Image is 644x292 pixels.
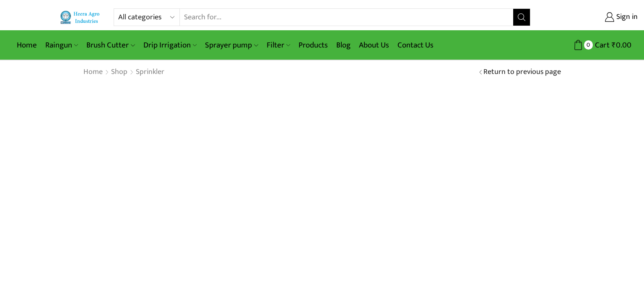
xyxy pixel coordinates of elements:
[393,35,438,55] a: Contact Us
[584,40,593,49] span: 0
[262,35,294,55] a: Filter
[201,35,262,55] a: Sprayer pump
[614,12,638,23] span: Sign in
[135,67,165,78] a: Sprinkler
[593,39,610,51] span: Cart
[83,67,165,78] nav: Breadcrumb
[513,9,530,26] button: Search button
[543,10,638,25] a: Sign in
[83,67,103,78] a: Home
[612,39,616,52] span: ₹
[180,9,513,26] input: Search for...
[13,35,41,55] a: Home
[41,35,82,55] a: Raingun
[82,35,139,55] a: Brush Cutter
[355,35,393,55] a: About Us
[111,67,128,78] a: Shop
[294,35,332,55] a: Products
[539,37,631,53] a: 0 Cart ₹0.00
[483,67,561,78] a: Return to previous page
[612,39,631,52] bdi: 0.00
[332,35,355,55] a: Blog
[139,35,201,55] a: Drip Irrigation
